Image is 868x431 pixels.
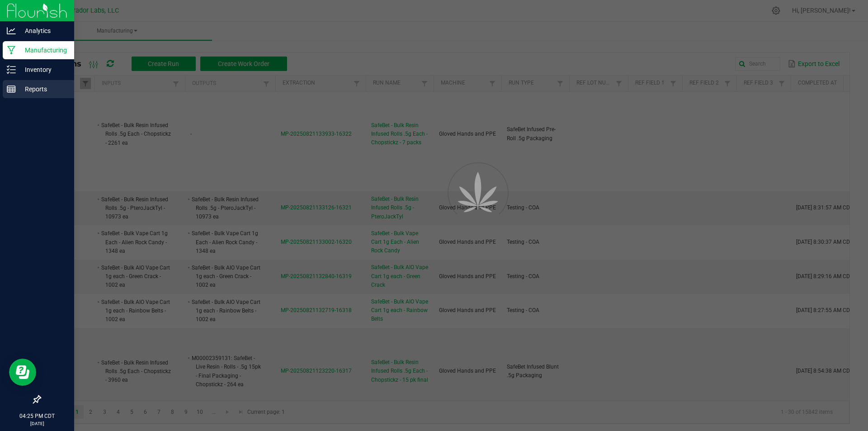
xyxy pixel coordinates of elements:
[4,420,70,427] p: [DATE]
[7,26,16,35] inline-svg: Analytics
[7,46,16,55] inline-svg: Manufacturing
[7,65,16,74] inline-svg: Inventory
[9,359,36,386] iframe: Resource center
[16,25,70,36] p: Analytics
[16,64,70,75] p: Inventory
[4,412,70,420] p: 04:25 PM CDT
[7,85,16,94] inline-svg: Reports
[16,45,70,56] p: Manufacturing
[16,84,70,95] p: Reports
